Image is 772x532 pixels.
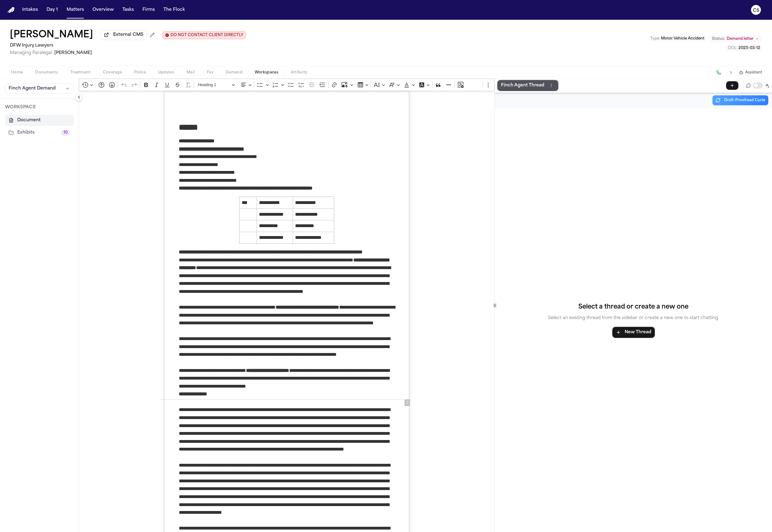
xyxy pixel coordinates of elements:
img: Finch Logo [7,7,15,13]
button: Edit matter name [10,30,93,41]
button: Firms [140,4,157,15]
span: Documents [35,70,58,75]
h1: [PERSON_NAME] [10,30,93,41]
p: WORKSPACE [5,104,74,111]
button: Day 1 [44,4,60,15]
span: 2025-03-12 [738,46,760,50]
button: Thread actions [548,82,555,89]
span: Mail [187,70,195,75]
span: Managing Paralegal: [10,51,53,55]
span: Police [134,70,146,75]
h4: Select a thread or create a new one [548,302,719,312]
span: 10 [61,130,70,136]
button: New Thread [612,327,655,338]
span: DO NOT CONTACT CLIENT DIRECTLY [170,33,243,38]
button: Assistant [739,70,762,75]
h2: DFW Injury Lawyers [10,42,246,49]
button: Edit DOL: 2025-03-12 [726,45,762,51]
span: Fax [207,70,213,75]
span: Updates [158,70,174,75]
p: Select an existing thread from the sidebar or create a new one to start chatting. [548,314,719,322]
button: Draft-Proofread Cycle [712,95,768,105]
span: Motor Vehicle Accident [661,37,704,40]
button: Collapse sidebar [75,94,83,101]
button: Overview [90,4,116,15]
button: The Flock [161,4,187,15]
span: Heading 1 [198,81,230,89]
button: Heading 1, Heading [195,80,238,90]
span: Workspaces [255,70,278,75]
button: Finch Agent Demand [5,84,74,94]
button: Make a Call [714,68,723,77]
button: External CMS [101,30,147,40]
button: Edit client contact restriction [162,31,246,39]
span: Demand [226,70,242,75]
span: Status: [712,36,725,41]
button: Edit Type: Motor Vehicle Accident [648,35,706,42]
span: External CMS [113,32,143,38]
a: Home [7,7,15,13]
span: Coverage [103,70,122,75]
span: Artifacts [291,70,307,75]
span: Assistant [745,70,762,75]
span: [PERSON_NAME] [54,51,92,55]
span: Treatment [70,70,91,75]
span: Draft-Proofread Cycle [724,98,765,103]
div: Editor toolbar [79,79,495,91]
button: Change status from Demand letter [709,35,762,43]
span: Type : [650,37,660,40]
span: Home [11,70,23,75]
span: Demand letter [727,36,754,41]
button: Intakes [20,4,40,15]
button: Toggle proofreading mode [753,82,763,89]
button: Tasks [120,4,136,15]
button: Document [5,115,74,126]
button: Finch Agent ThreadThread actions [497,80,558,91]
span: DOL : [728,46,737,50]
button: Exhibits10 [5,127,74,138]
button: Matters [64,4,86,15]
